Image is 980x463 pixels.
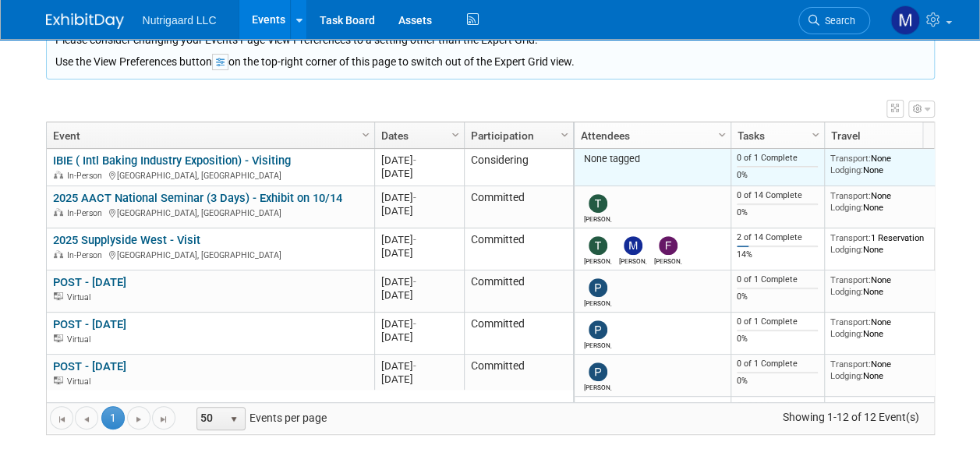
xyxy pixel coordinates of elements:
div: [DATE] [381,167,457,180]
img: In-Person Event [54,250,63,258]
span: - [413,360,416,372]
a: POST - [DATE] [53,359,126,373]
div: [DATE] [381,359,457,373]
a: Dates [381,122,454,149]
div: None None [830,359,943,381]
a: POST - [DATE] [53,317,126,331]
span: - [413,276,416,288]
a: Column Settings [713,122,731,146]
span: Transport: [830,274,871,285]
div: 0 of 1 Complete [737,359,818,369]
span: Go to the next page [133,413,145,426]
div: 0% [737,376,818,387]
div: Tony DePrado [584,255,611,265]
span: Transport: [830,153,871,164]
span: Events per page [176,406,342,429]
span: Search [819,15,855,27]
a: POST - [DATE] [53,275,126,289]
span: Lodging: [830,202,863,213]
td: Considering [464,149,573,186]
div: Mathias Ruperti [619,255,646,265]
a: Participation [471,122,563,149]
div: 14% [737,249,818,260]
div: Philipp Kukemueller [584,339,611,349]
span: - [413,318,416,330]
a: Column Settings [447,122,464,146]
span: Transport: [830,359,871,369]
span: Virtual [67,376,95,387]
img: ExhibitDay [46,13,124,29]
a: Go to the first page [50,406,73,429]
span: - [413,154,416,166]
span: Virtual [67,292,95,302]
a: 2025 AACT National Seminar (3 Days) - Exhibit on 10/14 [53,191,342,205]
div: Tony DePrado [584,213,611,223]
a: Event [53,122,364,149]
div: 0% [737,292,818,302]
img: Mathias Ruperti [890,5,920,35]
div: 1 Reservation None [830,401,943,423]
div: 0 of 14 Complete [737,401,818,412]
div: [DATE] [381,317,457,330]
div: 0% [737,334,818,345]
img: In-Person Event [54,208,63,216]
img: Philipp Kukemueller [589,320,607,339]
img: Philipp Kukemueller [589,278,607,297]
span: Column Settings [809,129,822,141]
span: Lodging: [830,370,863,381]
div: 0 of 1 Complete [737,316,818,327]
span: Go to the previous page [80,413,93,426]
span: select [228,413,240,426]
div: None None [830,274,943,297]
span: - [413,234,416,246]
img: Tony DePrado [589,236,607,255]
div: None None [830,153,943,175]
img: Philipp Kukemueller [589,362,607,381]
td: Committed [464,186,573,228]
span: Lodging: [830,244,863,255]
div: 0 of 1 Complete [737,153,818,164]
div: [DATE] [381,191,457,204]
div: None None [830,316,943,339]
a: Go to the next page [127,406,150,429]
img: Virtual Event [54,334,63,342]
td: Committed [464,313,573,355]
div: 0% [737,170,818,181]
div: 0 of 1 Complete [737,274,818,285]
a: Column Settings [556,122,573,146]
td: Committed [464,228,573,270]
a: 2025 Supplyside West - Visit [53,233,200,247]
div: [DATE] [381,373,457,386]
div: 2 of 14 Complete [737,232,818,243]
a: Column Settings [357,122,374,146]
span: Transport: [830,190,871,201]
span: 1 [101,406,125,429]
a: Go to the previous page [75,406,98,429]
span: Lodging: [830,164,863,175]
div: [DATE] [381,233,457,246]
img: Mathias Ruperti [624,236,642,255]
td: Committed [464,355,573,397]
div: Philipp Kukemueller [584,381,611,391]
span: - [413,192,416,203]
span: In-Person [67,171,107,181]
img: Virtual Event [54,376,63,384]
div: [GEOGRAPHIC_DATA], [GEOGRAPHIC_DATA] [53,168,367,182]
span: Showing 1-12 of 12 Event(s) [768,406,933,428]
div: [DATE] [381,204,457,217]
a: Search [798,7,870,34]
span: Go to the last page [157,413,170,426]
div: [DATE] [381,154,457,167]
div: [GEOGRAPHIC_DATA], [GEOGRAPHIC_DATA] [53,206,367,219]
a: IBIE ( Intl Baking Industry Exposition) - Visiting [53,154,291,168]
span: Column Settings [359,129,372,141]
div: 0 of 14 Complete [737,190,818,201]
div: None tagged [580,153,724,165]
span: Transport: [830,401,871,412]
span: Nutrigaard LLC [143,14,217,27]
div: [DATE] [381,288,457,302]
span: Column Settings [558,129,571,141]
span: Column Settings [449,129,462,141]
span: 50 [197,408,224,429]
div: 0% [737,207,818,218]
